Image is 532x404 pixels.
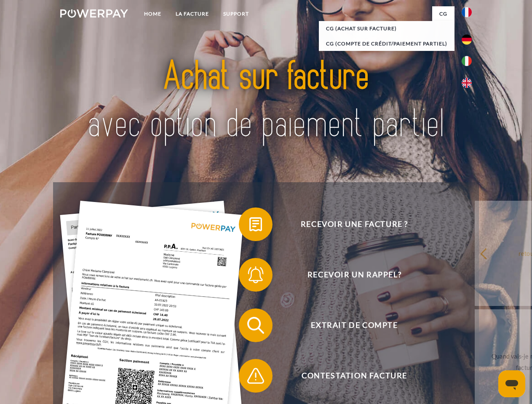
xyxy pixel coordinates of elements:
span: Extrait de compte [251,308,457,342]
img: de [462,35,472,45]
img: en [462,78,472,88]
button: Recevoir un rappel? [239,258,458,292]
span: Recevoir un rappel? [251,258,457,292]
a: LA FACTURE [168,6,216,21]
img: qb_warning.svg [245,365,266,386]
span: Contestation Facture [251,359,457,393]
iframe: Bouton de lancement de la fenêtre de messagerie [498,370,525,397]
a: Support [216,6,256,21]
button: Contestation Facture [239,359,458,393]
img: qb_search.svg [245,315,266,336]
a: CG (Compte de crédit/paiement partiel) [319,36,454,51]
a: CG (achat sur facture) [319,21,454,36]
img: qb_bell.svg [245,264,266,285]
a: CG [432,6,454,21]
img: qb_bill.svg [245,214,266,235]
span: Recevoir une facture ? [251,207,457,241]
button: Recevoir une facture ? [239,207,458,241]
img: it [462,56,472,66]
img: title-powerpay_fr.svg [80,40,452,161]
img: logo-powerpay-white.svg [60,9,128,18]
button: Extrait de compte [239,308,458,342]
img: fr [462,7,472,17]
a: Home [137,6,168,21]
